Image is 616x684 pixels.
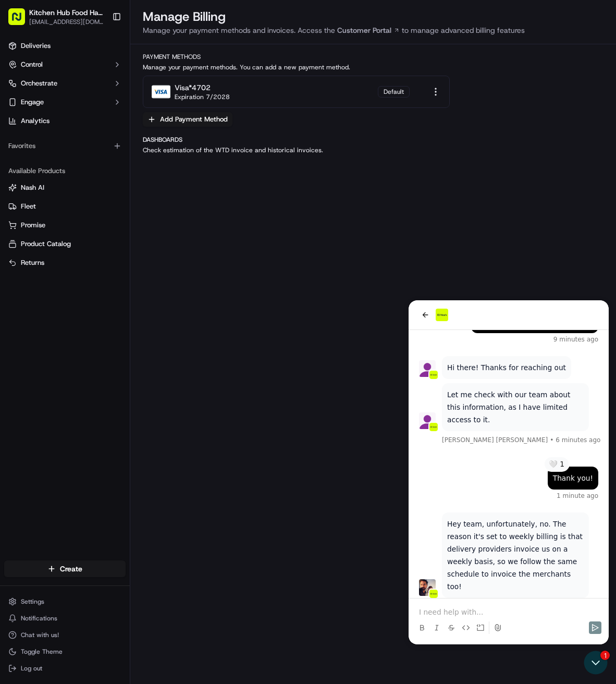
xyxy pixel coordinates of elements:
[21,79,57,88] span: Orchestrate
[143,136,603,144] h2: Dashboards
[4,56,126,73] button: Control
[29,7,104,18] button: Kitchen Hub Food Hall - Support Office
[4,75,126,92] button: Orchestrate
[21,631,59,639] span: Chat with us!
[4,661,126,676] button: Log out
[21,648,63,656] span: Toggle Theme
[4,163,126,179] div: Available Products
[143,146,603,154] p: Check estimation of the WTD invoice and historical invoices.
[4,236,126,252] button: Product Catalog
[175,82,211,93] div: visa *4702
[143,53,603,61] h2: Payment Methods
[409,300,609,644] iframe: Customer support window
[4,560,126,577] button: Create
[143,8,603,25] h1: Manage Billing
[4,594,126,609] button: Settings
[21,202,36,211] span: Fleet
[29,18,104,26] button: [EMAIL_ADDRESS][DOMAIN_NAME]
[4,628,126,642] button: Chat with us!
[4,38,126,54] a: Deliveries
[60,564,82,574] span: Create
[4,198,126,215] button: Fleet
[335,25,402,35] a: Customer Portal
[378,86,410,97] div: Default
[4,254,126,271] button: Returns
[8,239,121,249] a: Product Catalog
[4,113,126,129] a: Analytics
[143,63,603,71] p: Manage your payment methods. You can add a new payment method.
[21,614,57,622] span: Notifications
[21,116,50,126] span: Analytics
[21,258,44,267] span: Returns
[4,4,108,29] button: Kitchen Hub Food Hall - Support Office[EMAIL_ADDRESS][DOMAIN_NAME]
[8,258,121,267] a: Returns
[143,25,603,35] p: Manage your payment methods and invoices. Access the to manage advanced billing features
[21,60,43,69] span: Control
[21,41,51,51] span: Deliveries
[4,217,126,234] button: Promise
[583,650,611,678] iframe: Open customer support
[143,112,232,127] button: Add Payment Method
[4,644,126,659] button: Toggle Theme
[4,138,126,154] div: Favorites
[4,179,126,196] button: Nash AI
[21,664,42,673] span: Log out
[8,202,121,211] a: Fleet
[21,97,44,107] span: Engage
[4,94,126,111] button: Engage
[21,239,71,249] span: Product Catalog
[21,221,45,230] span: Promise
[21,183,44,192] span: Nash AI
[175,93,230,101] div: Expiration 7/2028
[8,221,121,230] a: Promise
[8,183,121,192] a: Nash AI
[21,597,44,606] span: Settings
[4,611,126,626] button: Notifications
